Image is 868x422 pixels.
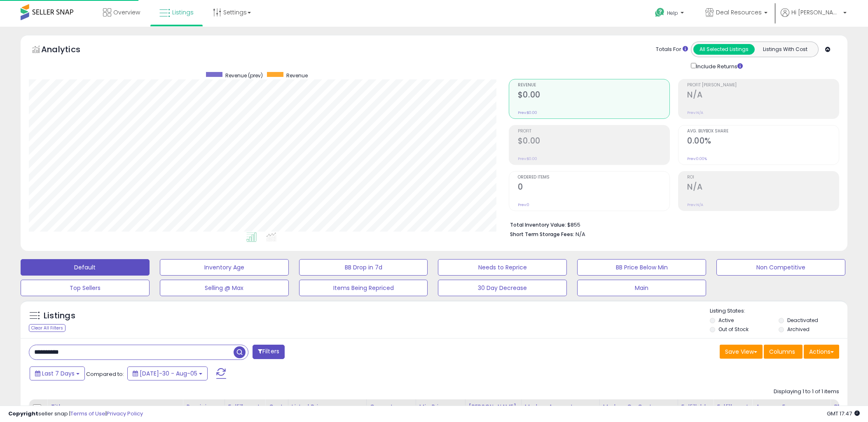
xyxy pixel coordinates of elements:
[655,7,665,18] i: Get Help
[292,403,363,411] div: Listed Price
[687,110,703,115] small: Prev: N/A
[518,110,537,115] small: Prev: $0.00
[687,90,839,101] h2: N/A
[718,326,749,333] label: Out of Stock
[791,8,841,16] span: Hi [PERSON_NAME]
[687,182,839,193] h2: N/A
[687,129,839,134] span: Avg. Buybox Share
[603,403,674,411] div: Markup on Cost
[710,307,847,315] p: Listing States:
[70,410,105,417] a: Terms of Use
[186,403,221,411] div: Repricing
[140,369,197,378] span: [DATE]-30 - Aug-05
[787,317,818,324] label: Deactivated
[518,136,669,147] h2: $0.00
[681,403,710,420] div: Fulfillable Quantity
[754,44,816,55] button: Listings With Cost
[438,280,567,296] button: 30 Day Decrease
[299,280,428,296] button: Items Being Repriced
[510,221,566,228] b: Total Inventory Value:
[42,369,75,378] span: Last 7 Days
[756,403,827,411] div: Amazon Fees
[720,345,763,359] button: Save View
[687,175,839,180] span: ROI
[8,410,38,417] strong: Copyright
[160,259,289,276] button: Inventory Age
[525,403,596,411] div: Markup Amount
[510,219,833,229] li: $855
[8,410,143,418] div: seller snap | |
[253,345,285,359] button: Filters
[518,129,669,134] span: Profit
[510,231,574,238] b: Short Term Storage Fees:
[687,202,703,207] small: Prev: N/A
[781,8,847,27] a: Hi [PERSON_NAME]
[764,345,802,359] button: Columns
[656,46,688,53] div: Totals For
[716,259,845,276] button: Non Competitive
[716,8,762,16] span: Deal Resources
[687,83,839,88] span: Profit [PERSON_NAME]
[86,370,124,378] span: Compared to:
[834,403,864,420] div: BB Share 24h.
[718,317,734,324] label: Active
[29,324,66,332] div: Clear All Filters
[717,403,749,420] div: Fulfillment Cost
[44,310,75,322] h5: Listings
[469,403,518,411] div: [PERSON_NAME]
[127,366,208,380] button: [DATE]-30 - Aug-05
[687,156,707,161] small: Prev: 0.00%
[286,72,308,79] span: Revenue
[41,44,96,57] h5: Analytics
[518,182,669,193] h2: 0
[774,388,839,396] div: Displaying 1 to 1 of 1 items
[577,280,706,296] button: Main
[51,403,179,411] div: Title
[370,403,412,420] div: Current Buybox Price
[21,259,150,276] button: Default
[160,280,289,296] button: Selling @ Max
[113,8,140,16] span: Overview
[228,403,262,411] div: Fulfillment
[225,72,263,79] span: Revenue (prev)
[269,403,285,411] div: Cost
[107,410,143,417] a: Privacy Policy
[648,1,692,27] a: Help
[518,156,537,161] small: Prev: $0.00
[419,403,462,411] div: Min Price
[787,326,810,333] label: Archived
[804,345,839,359] button: Actions
[438,259,567,276] button: Needs to Reprice
[299,259,428,276] button: BB Drop in 7d
[667,9,678,16] span: Help
[30,366,85,380] button: Last 7 Days
[172,8,194,16] span: Listings
[693,44,755,55] button: All Selected Listings
[21,280,150,296] button: Top Sellers
[518,202,529,207] small: Prev: 0
[518,83,669,88] span: Revenue
[577,259,706,276] button: BB Price Below Min
[827,410,860,417] span: 2025-08-14 17:47 GMT
[685,61,753,71] div: Include Returns
[576,230,585,238] span: N/A
[518,90,669,101] h2: $0.00
[769,348,795,356] span: Columns
[687,136,839,147] h2: 0.00%
[518,175,669,180] span: Ordered Items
